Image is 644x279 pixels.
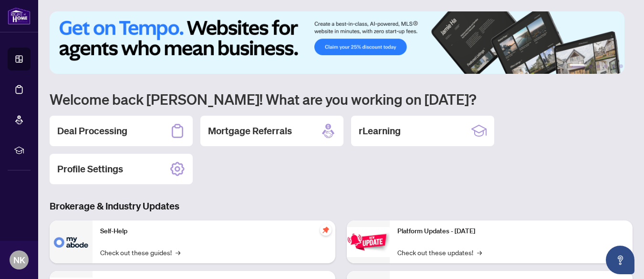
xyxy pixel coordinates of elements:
h3: Brokerage & Industry Updates [50,199,633,213]
span: pushpin [320,224,332,236]
button: 6 [619,64,623,68]
img: Platform Updates - June 23, 2025 [347,227,390,257]
button: 5 [612,64,615,68]
span: → [176,247,180,258]
img: logo [8,7,31,25]
button: 4 [604,64,608,68]
h2: rLearning [359,124,401,138]
span: → [477,247,482,258]
h2: Profile Settings [57,162,123,176]
button: 1 [570,64,585,68]
a: Check out these guides!→ [100,247,180,258]
button: Open asap [606,246,634,274]
p: Self-Help [100,226,328,237]
img: Slide 0 [50,11,624,74]
button: 3 [596,64,600,68]
p: Platform Updates - [DATE] [397,226,625,237]
a: Check out these updates!→ [397,247,482,258]
span: NK [13,253,25,267]
h2: Deal Processing [57,124,127,138]
h1: Welcome back [PERSON_NAME]! What are you working on [DATE]? [50,90,633,108]
img: Self-Help [50,220,93,263]
button: 2 [589,64,592,68]
h2: Mortgage Referrals [208,124,292,138]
